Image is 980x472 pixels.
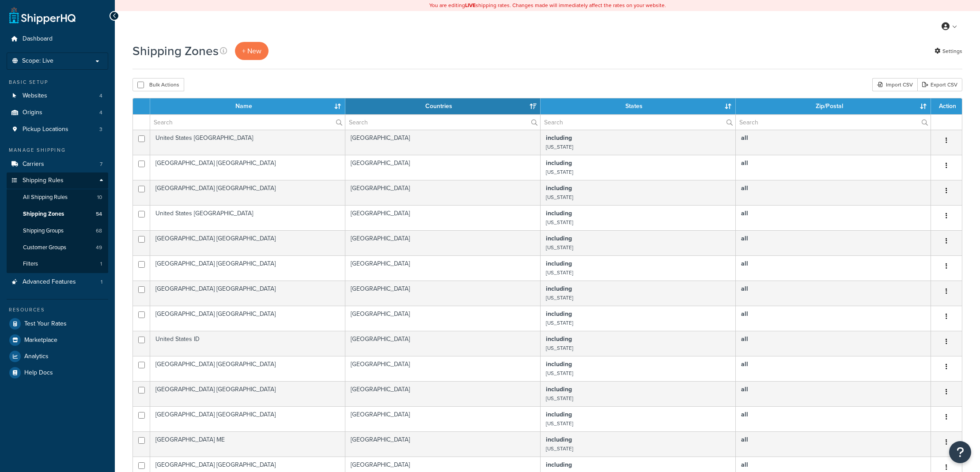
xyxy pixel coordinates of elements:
[345,431,541,457] td: [GEOGRAPHIC_DATA]
[546,193,573,201] small: [US_STATE]
[546,294,573,302] small: [US_STATE]
[872,78,917,91] div: Import CSV
[150,230,345,255] td: [GEOGRAPHIC_DATA] [GEOGRAPHIC_DATA]
[96,210,102,218] span: 54
[546,394,573,402] small: [US_STATE]
[99,92,102,100] span: 4
[150,205,345,230] td: United States [GEOGRAPHIC_DATA]
[23,260,38,268] span: Filters
[7,223,108,239] li: Shipping Groups
[345,406,541,431] td: [GEOGRAPHIC_DATA]
[345,98,541,114] th: Countries: activate to sort column ascending
[541,115,735,130] input: Search
[741,133,748,142] b: all
[150,356,345,381] td: [GEOGRAPHIC_DATA] [GEOGRAPHIC_DATA]
[7,240,108,256] li: Customer Groups
[546,259,572,268] b: including
[345,155,541,180] td: [GEOGRAPHIC_DATA]
[150,255,345,281] td: [GEOGRAPHIC_DATA] [GEOGRAPHIC_DATA]
[24,369,53,377] span: Help Docs
[546,385,572,394] b: including
[7,240,108,256] a: Customer Groups 49
[7,206,108,222] li: Shipping Zones
[7,172,108,273] li: Shipping Rules
[546,284,572,293] b: including
[23,161,44,168] span: Carriers
[24,320,67,328] span: Test Your Rates
[741,435,748,444] b: all
[741,334,748,344] b: all
[546,435,572,444] b: including
[9,7,76,24] a: ShipperHQ Home
[546,243,573,251] small: [US_STATE]
[7,348,108,364] a: Analytics
[96,227,102,235] span: 68
[235,42,269,60] a: + New
[132,42,219,60] h1: Shipping Zones
[7,256,108,272] li: Filters
[7,189,108,206] a: All Shipping Rules 10
[465,1,476,9] b: LIVE
[150,155,345,180] td: [GEOGRAPHIC_DATA] [GEOGRAPHIC_DATA]
[546,460,572,469] b: including
[100,161,102,168] span: 7
[101,278,102,286] span: 1
[7,121,108,138] li: Pickup Locations
[100,260,102,268] span: 1
[150,331,345,356] td: United States ID
[150,281,345,306] td: [GEOGRAPHIC_DATA] [GEOGRAPHIC_DATA]
[23,244,66,251] span: Customer Groups
[546,184,572,193] b: including
[949,441,971,463] button: Open Resource Center
[150,406,345,431] td: [GEOGRAPHIC_DATA] [GEOGRAPHIC_DATA]
[546,319,573,327] small: [US_STATE]
[7,223,108,239] a: Shipping Groups 68
[23,278,76,286] span: Advanced Features
[150,98,345,114] th: Name: activate to sort column ascending
[7,206,108,222] a: Shipping Zones 54
[741,284,748,293] b: all
[7,274,108,290] li: Advanced Features
[23,92,47,100] span: Websites
[150,306,345,331] td: [GEOGRAPHIC_DATA] [GEOGRAPHIC_DATA]
[22,57,53,65] span: Scope: Live
[23,109,42,116] span: Origins
[546,269,573,277] small: [US_STATE]
[546,133,572,142] b: including
[150,130,345,155] td: United States [GEOGRAPHIC_DATA]
[7,88,108,104] a: Websites 4
[7,156,108,172] li: Carriers
[345,281,541,306] td: [GEOGRAPHIC_DATA]
[7,31,108,47] a: Dashboard
[7,306,108,314] div: Resources
[546,420,573,427] small: [US_STATE]
[7,146,108,154] div: Manage Shipping
[741,259,748,268] b: all
[345,356,541,381] td: [GEOGRAPHIC_DATA]
[7,256,108,272] a: Filters 1
[23,227,64,235] span: Shipping Groups
[24,353,49,360] span: Analytics
[546,143,573,151] small: [US_STATE]
[345,205,541,230] td: [GEOGRAPHIC_DATA]
[546,218,573,226] small: [US_STATE]
[7,105,108,121] a: Origins 4
[736,115,931,130] input: Search
[7,79,108,86] div: Basic Setup
[7,172,108,189] a: Shipping Rules
[132,78,184,91] button: Bulk Actions
[741,209,748,218] b: all
[150,431,345,457] td: [GEOGRAPHIC_DATA] ME
[150,381,345,406] td: [GEOGRAPHIC_DATA] [GEOGRAPHIC_DATA]
[546,360,572,369] b: including
[741,460,748,469] b: all
[7,316,108,332] a: Test Your Rates
[23,35,53,43] span: Dashboard
[345,130,541,155] td: [GEOGRAPHIC_DATA]
[96,244,102,251] span: 49
[736,98,931,114] th: Zip/Postal: activate to sort column ascending
[546,344,573,352] small: [US_STATE]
